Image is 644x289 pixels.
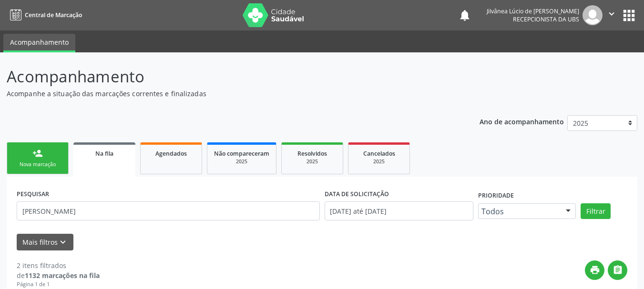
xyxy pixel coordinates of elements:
span: Não compareceram [214,149,269,158]
div: 2025 [355,158,403,165]
label: DATA DE SOLICITAÇÃO [325,187,389,201]
span: Na fila [95,149,113,158]
button: notifications [458,9,471,22]
span: Recepcionista da UBS [513,15,579,23]
a: Acompanhamento [3,34,75,52]
span: Todos [481,207,556,216]
i: keyboard_arrow_down [58,237,68,248]
i: print [590,265,600,275]
p: Ano de acompanhamento [480,115,564,127]
span: Agendados [155,149,187,158]
button: Filtrar [581,203,611,219]
p: Acompanhe a situação das marcações correntes e finalizadas [7,89,448,99]
div: Jilvânea Lúcio de [PERSON_NAME] [487,7,579,15]
div: 2025 [214,158,269,165]
button: apps [621,7,637,24]
div: 2 itens filtrados [17,260,100,270]
a: Central de Marcação [7,7,82,23]
label: Prioridade [478,189,514,203]
div: 2025 [288,158,336,165]
button: Mais filtroskeyboard_arrow_down [17,234,73,250]
span: Resolvidos [297,149,327,158]
div: Página 1 de 1 [17,280,100,289]
div: person_add [32,148,43,159]
input: Selecione um intervalo [325,201,474,220]
button:  [608,260,627,280]
div: Nova marcação [14,161,61,168]
span: Cancelados [363,149,395,158]
strong: 1132 marcações na fila [25,271,100,280]
button: print [585,260,604,280]
label: PESQUISAR [17,187,49,201]
span: Central de Marcação [25,11,82,19]
img: img [583,5,603,25]
i:  [613,265,623,275]
button:  [603,5,621,25]
div: de [17,270,100,280]
p: Acompanhamento [7,65,448,89]
input: Nome, CNS [17,201,320,220]
i:  [606,9,617,19]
